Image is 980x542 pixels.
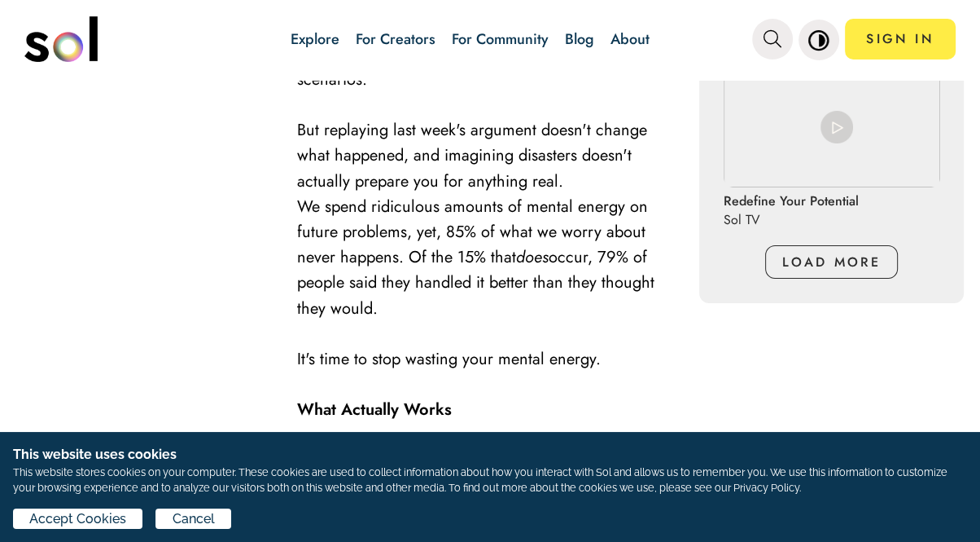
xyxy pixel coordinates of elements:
span: occur, 79% of people said they handled it better than they thought they would. [297,245,654,319]
span: Cancel [173,509,215,529]
a: Explore [290,29,339,50]
img: Redefine Your Potential [724,58,940,187]
img: logo [24,16,98,62]
a: SIGN IN [845,19,956,59]
p: This website stores cookies on your computer. These cookies are used to collect information about... [13,465,967,496]
span: It's time to stop wasting your mental energy. [297,347,601,371]
a: For Community [451,29,548,50]
button: LOAD MORE [765,245,897,279]
p: Redefine Your Potential [724,192,859,210]
span: We spend ridiculous amounts of mental energy on future problems, yet, 85% of what we worry about ... [297,195,648,269]
h1: This website uses cookies [13,445,967,465]
strong: What Actually Works [297,398,452,421]
a: For Creators [355,29,435,50]
a: About [610,29,649,50]
nav: main navigation [24,11,956,68]
button: Accept Cookies [13,509,142,529]
a: Blog [564,29,593,50]
button: Cancel [155,509,230,529]
span: Accept Cookies [29,509,126,529]
img: play [820,111,853,143]
span: But replaying last week's argument doesn't change what happened, and imagining disasters doesn't ... [297,118,647,192]
p: Sol TV [724,210,859,229]
span: LOAD MORE [782,253,882,271]
em: does [516,245,549,269]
